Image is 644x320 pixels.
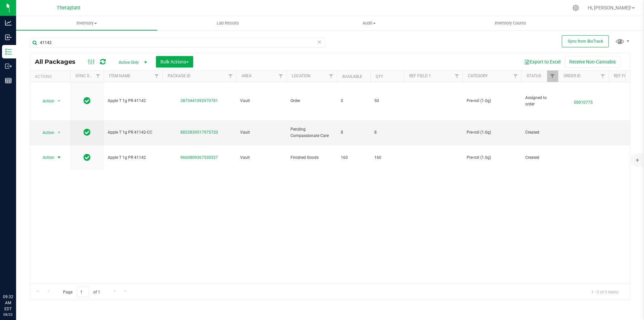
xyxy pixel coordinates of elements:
span: Assigned to order [525,95,554,107]
a: Inventory [16,16,157,30]
span: Pending Compassionate Care [290,126,333,139]
input: 1 [77,287,89,297]
iframe: Resource center [7,266,27,286]
a: Sync Status [75,74,109,78]
span: Audit [299,20,439,26]
span: Sync from BioTrack [568,39,603,44]
a: Audit [299,16,440,30]
a: Filter [225,71,236,82]
span: 160 [341,154,366,161]
a: Item Name [109,74,130,78]
span: Action [37,128,55,137]
a: Filter [93,71,104,82]
span: Bulk Actions [160,59,189,64]
a: Filter [597,71,608,82]
a: Area [241,74,252,78]
span: select [55,153,63,162]
a: Ref Field 1 [409,74,431,78]
span: 8 [341,129,366,136]
a: Filter [275,71,286,82]
inline-svg: Reports [5,77,12,84]
a: Filter [151,71,162,82]
inline-svg: Outbound [5,63,12,70]
a: Order Id [563,74,581,78]
span: Pre-roll (1.0g) [467,129,517,136]
span: Lab Results [208,20,248,26]
span: Order [290,98,333,104]
span: Apple T 1g PR 41142 [108,98,158,104]
a: Available [342,74,362,79]
span: Apple T 1g PR 41142 [108,154,158,161]
span: 50 [374,98,400,104]
span: 00010775 [562,96,604,106]
span: Vault [240,154,282,161]
a: Filter [547,71,558,82]
a: Category [468,74,488,78]
span: 160 [374,154,400,161]
span: Inventory [16,20,157,26]
span: 8 [374,129,400,136]
span: Pre-roll (1.0g) [467,154,517,161]
span: Pre-roll (1.0g) [467,98,517,104]
span: All Packages [35,58,82,65]
a: 8853839517975720 [180,130,218,135]
span: select [55,96,63,106]
a: Ref Field 2 [614,74,636,78]
span: Action [37,153,55,162]
span: In Sync [84,96,91,105]
span: In Sync [84,153,91,162]
inline-svg: Analytics [5,19,12,26]
span: select [55,128,63,137]
span: 0 [341,98,366,104]
span: Page of 1 [57,287,106,297]
a: 9660809367530527 [180,155,218,160]
span: 1 - 3 of 3 items [586,287,624,297]
a: Package ID [168,74,191,78]
a: Filter [451,71,463,82]
p: 09:32 AM EDT [3,294,13,312]
a: Status [527,74,541,78]
inline-svg: Inventory [5,48,12,55]
span: Vault [240,98,282,104]
div: Actions [35,74,67,79]
a: Inventory Counts [440,16,581,30]
a: Qty [376,74,383,79]
span: Hi, [PERSON_NAME]! [588,5,631,10]
button: Bulk Actions [156,56,193,67]
input: Search Package ID, Item Name, SKU, Lot or Part Number... [30,38,325,48]
a: Lab Results [157,16,299,30]
a: Location [292,74,311,78]
button: Receive Non-Cannabis [565,56,620,67]
span: Created [525,154,554,161]
span: Created [525,129,554,136]
span: Vault [240,129,282,136]
span: Inventory Counts [486,20,535,26]
a: Filter [326,71,337,82]
span: Theraplant [57,5,80,11]
span: Apple T 1g PR 41142-CC [108,129,158,136]
div: Manage settings [572,5,580,11]
span: In Sync [84,128,91,137]
a: 3873441092970781 [180,98,218,103]
button: Sync from BioTrack [562,35,609,47]
a: Filter [510,71,521,82]
button: Export to Excel [520,56,565,67]
span: Finished Goods [290,154,333,161]
inline-svg: Inbound [5,34,12,41]
span: Action [37,96,55,106]
p: 08/22 [3,312,13,317]
span: Clear [317,38,322,46]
